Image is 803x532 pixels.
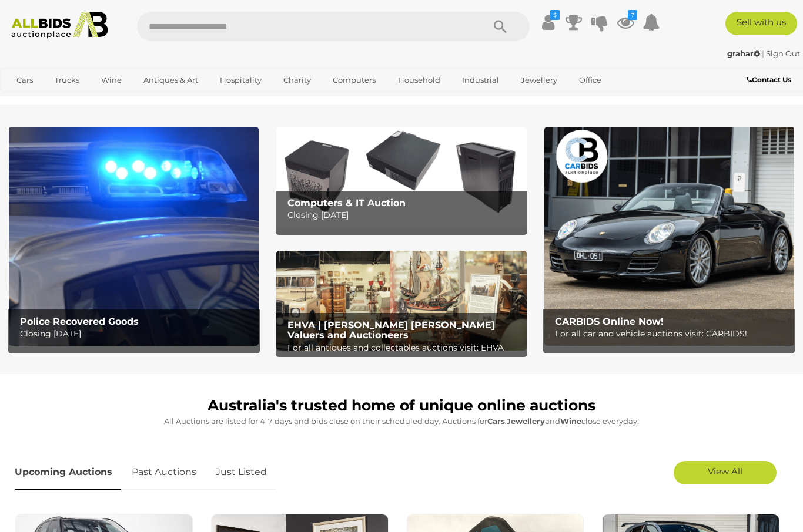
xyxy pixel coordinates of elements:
[555,316,664,327] b: CARBIDS Online Now!
[487,416,505,426] strong: Cars
[539,12,557,33] a: $
[276,70,319,90] a: Charity
[9,70,41,90] a: Cars
[544,127,794,346] a: CARBIDS Online Now! CARBIDS Online Now! For all car and vehicle auctions visit: CARBIDS!
[6,12,113,39] img: Allbids.com.au
[276,127,526,227] img: Computers & IT Auction
[390,70,448,90] a: Household
[212,70,269,90] a: Hospitality
[287,319,495,341] b: EHVA | [PERSON_NAME] [PERSON_NAME] Valuers and Auctioneers
[9,127,259,346] a: Police Recovered Goods Police Recovered Goods Closing [DATE]
[544,127,794,346] img: CARBIDS Online Now!
[287,197,406,208] b: Computers & IT Auction
[727,49,760,58] strong: grahar
[513,70,565,90] a: Jewellery
[560,416,581,426] strong: Wine
[747,75,791,84] b: Contact Us
[9,90,48,109] a: Sports
[276,251,526,351] img: EHVA | Evans Hastings Valuers and Auctioneers
[708,466,742,477] span: View All
[454,70,507,90] a: Industrial
[20,326,254,341] p: Closing [DATE]
[123,455,205,490] a: Past Auctions
[207,455,276,490] a: Just Listed
[550,10,560,20] i: $
[725,12,797,35] a: Sell with us
[276,251,526,351] a: EHVA | Evans Hastings Valuers and Auctioneers EHVA | [PERSON_NAME] [PERSON_NAME] Valuers and Auct...
[15,455,121,490] a: Upcoming Auctions
[471,12,530,41] button: Search
[674,461,777,484] a: View All
[727,49,762,58] a: grahar
[617,12,634,33] a: 7
[287,341,521,355] p: For all antiques and collectables auctions visit: EHVA
[15,415,788,428] p: All Auctions are listed for 4-7 days and bids close on their scheduled day. Auctions for , and cl...
[762,49,764,58] span: |
[276,127,526,227] a: Computers & IT Auction Computers & IT Auction Closing [DATE]
[136,70,206,90] a: Antiques & Art
[93,70,129,90] a: Wine
[555,326,789,341] p: For all car and vehicle auctions visit: CARBIDS!
[15,398,788,414] h1: Australia's trusted home of unique online auctions
[55,90,153,109] a: [GEOGRAPHIC_DATA]
[766,49,800,58] a: Sign Out
[747,73,794,86] a: Contact Us
[571,70,609,90] a: Office
[47,70,87,90] a: Trucks
[325,70,383,90] a: Computers
[9,127,259,346] img: Police Recovered Goods
[628,10,637,20] i: 7
[507,416,545,426] strong: Jewellery
[287,208,521,223] p: Closing [DATE]
[20,316,139,327] b: Police Recovered Goods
